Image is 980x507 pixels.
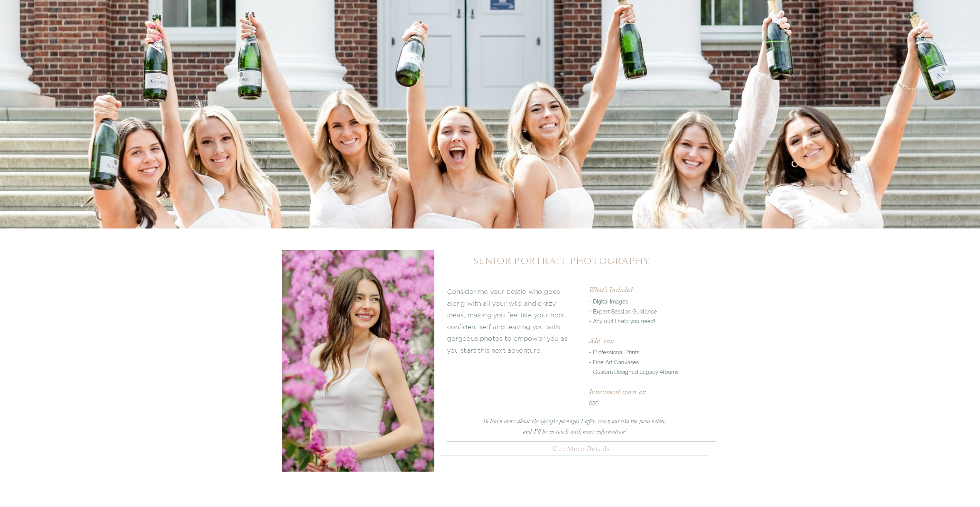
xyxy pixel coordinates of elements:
h2: senior Portrait photography [473,254,676,269]
p: Investment starts at: [589,388,682,395]
p: 650 [589,399,682,408]
p: Consider me your bestie who goes along with all your wild and crazy ideas, making you feel like y... [447,286,571,374]
p: Add-ons: [589,337,682,344]
p: To learn more about the specific packages I offer, reach out via the form below, and I’ll be in t... [479,417,670,424]
a: Get More Details [447,444,716,452]
p: - Digital Images - Expert Session Guidance - Any outfit help you need! [589,297,682,329]
p: What's Included: [589,286,682,294]
p: - Professional Prints - Fine Art Canvases - Custom Designed Legacy Albums [589,347,682,374]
